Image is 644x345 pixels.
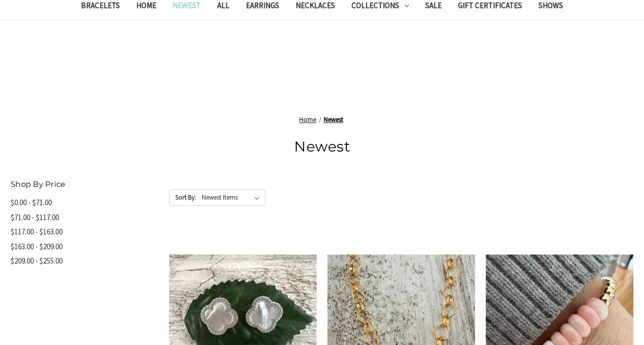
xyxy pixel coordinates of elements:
[11,225,158,240] a: $117.00 - $163.00
[11,210,158,225] a: $71.00 - $117.00
[299,115,316,124] a: Home
[324,115,343,124] a: Newest
[11,254,158,269] a: $209.00 - $255.00
[11,136,633,157] h1: Newest
[11,179,158,190] h5: Shop By Price
[170,190,196,205] label: Sort By:
[11,240,158,254] a: $163.00 - $209.00
[11,115,633,125] nav: Breadcrumb
[11,196,158,210] a: $0.00 - $71.00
